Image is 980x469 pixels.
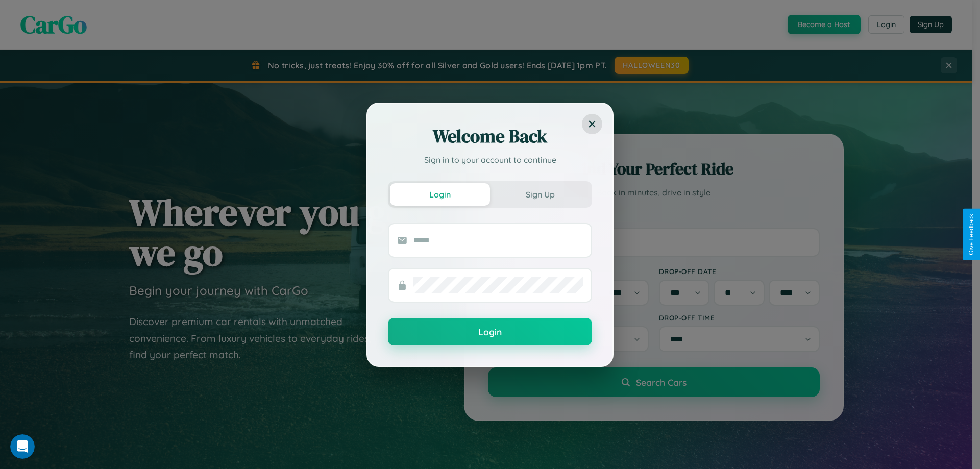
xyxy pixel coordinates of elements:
[388,318,592,345] button: Login
[10,434,35,459] iframe: Intercom live chat
[490,183,590,206] button: Sign Up
[390,183,490,206] button: Login
[388,154,592,166] p: Sign in to your account to continue
[388,124,592,149] h2: Welcome Back
[968,214,975,255] div: Give Feedback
